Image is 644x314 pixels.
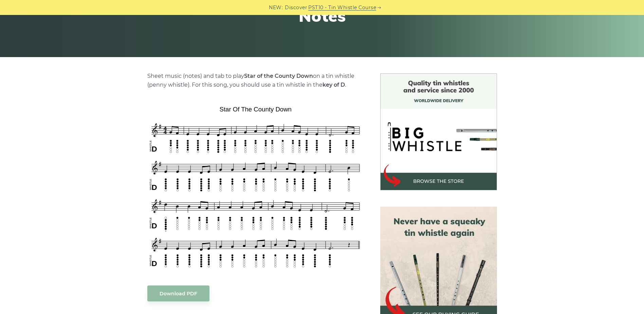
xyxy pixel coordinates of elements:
[244,73,313,79] strong: Star of the County Down
[147,103,364,272] img: Star of the County Down Tin Whistle Tab & Sheet Music
[323,82,345,88] strong: key of D
[147,285,209,301] a: Download PDF
[380,73,497,190] img: BigWhistle Tin Whistle Store
[308,4,376,12] a: PST10 - Tin Whistle Course
[269,4,283,12] span: NEW:
[285,4,307,12] span: Discover
[147,72,364,89] p: Sheet music (notes) and tab to play on a tin whistle (penny whistle). For this song, you should u...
